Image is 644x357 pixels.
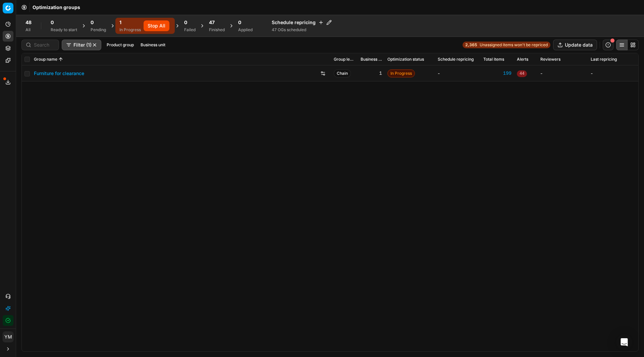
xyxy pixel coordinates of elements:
span: Last repricing [591,57,617,62]
button: Business unit [138,41,168,49]
span: Unassigned items won't be repriced [480,42,548,48]
span: In Progress [387,69,415,77]
nav: breadcrumb [33,4,80,11]
span: Optimization status [387,57,424,62]
a: 2,365Unassigned items won't be repriced [463,42,550,48]
input: Search [34,42,55,48]
div: In Progress [119,27,141,33]
div: 47 OGs scheduled [272,27,332,33]
span: 48 [25,19,32,26]
span: 0 [91,19,94,26]
span: Schedule repricing [438,57,474,62]
button: Stop All [144,20,169,31]
span: Business unit [361,57,382,62]
div: Pending [91,27,106,33]
button: Sorted by Group name ascending [57,56,64,63]
span: 44 [517,70,527,77]
span: Group level [334,57,355,62]
td: - [588,65,638,81]
td: - [435,65,481,81]
strong: 2,365 [465,42,477,48]
a: 199 [483,70,512,77]
div: Applied [238,27,253,33]
span: 47 [209,19,215,26]
h4: Schedule repricing [272,19,332,26]
div: All [25,27,32,33]
span: Optimization groups [33,4,80,11]
span: Reviewers [540,57,560,62]
button: Product group [104,41,137,49]
span: 0 [51,19,54,26]
a: Furniture for clearance [34,70,84,77]
div: Ready to start [51,27,77,33]
div: 1 [361,70,382,77]
td: - [538,65,588,81]
span: 0 [184,19,187,26]
span: YM [3,332,13,342]
div: Open Intercom Messenger [616,334,632,350]
span: Total items [483,57,504,62]
span: Chain [334,69,351,77]
button: Update data [553,40,597,50]
button: Filter (1) [62,40,101,50]
span: 1 [119,19,121,26]
span: Group name [34,57,57,62]
div: Finished [209,27,225,33]
button: YM [3,332,13,342]
span: 0 [238,19,241,26]
span: Alerts [517,57,528,62]
div: Failed [184,27,196,33]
